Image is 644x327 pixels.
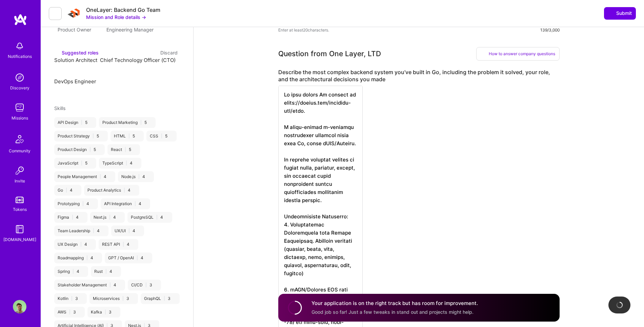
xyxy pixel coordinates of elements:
[135,201,136,206] span: |
[9,147,31,154] div: Community
[99,239,138,250] div: REST API 4
[128,133,130,139] span: |
[161,133,162,139] span: |
[54,266,88,277] div: Spring 4
[107,144,140,155] div: React 5
[137,255,138,261] span: |
[3,236,36,243] div: [DOMAIN_NAME]
[311,309,474,315] span: Good job so far! Just a few tweaks in stand out and projects might help.
[80,242,82,247] span: |
[96,257,99,259] i: icon Close
[138,174,140,179] span: |
[90,243,93,245] i: icon Close
[100,174,101,179] span: |
[54,131,108,141] div: Product Strategy 5
[76,189,78,191] i: icon Close
[174,297,176,300] i: icon Close
[54,253,102,263] div: Roadmapping 4
[84,185,139,196] div: Product Analytics 4
[164,296,165,301] span: |
[90,121,93,124] i: icon Close
[13,222,26,236] img: guide book
[13,39,26,53] img: bell
[54,57,97,63] span: Solution Architect
[103,24,163,35] div: Engineering Manager
[136,162,138,164] i: icon Close
[73,269,74,274] span: |
[67,7,81,20] img: Company Logo
[278,49,381,59] div: Question from One Layer, LTD
[53,11,58,16] i: icon LeftArrowDark
[102,64,107,69] i: Accept
[54,78,96,85] span: DevOps Engineer
[608,10,632,17] span: Submit
[16,197,24,203] img: tokens
[93,228,94,234] span: |
[54,293,87,304] div: Kotlin 3
[140,120,142,125] span: |
[12,131,28,147] img: Community
[15,177,25,184] div: Invite
[311,300,478,307] h4: Your application is on the right track but has room for improvement.
[134,148,137,151] i: icon Close
[105,269,107,274] span: |
[54,171,115,182] div: People Management 4
[144,202,147,205] i: icon Close
[86,14,146,21] button: Mission and Role details →
[150,121,152,124] i: icon Close
[54,144,105,155] div: Product Design 5
[481,52,485,56] i: icon BookOpen
[56,85,61,90] i: Accept
[101,198,150,209] div: API Integration 4
[86,6,160,14] div: OneLayer: Backend Go Team
[116,324,119,327] i: icon Close
[81,160,82,166] span: |
[56,70,61,75] i: Reject
[93,133,94,139] span: |
[82,270,85,272] i: icon Close
[81,297,83,300] i: icon Close
[154,324,156,327] i: icon Close
[157,28,159,31] i: icon Close
[54,49,99,56] div: Suggested roles
[54,50,59,55] i: icon SuggestedTeams
[54,280,125,290] div: Stakeholder Management 4
[100,57,176,63] span: Chief Technology Officer (CTO)
[476,47,560,61] div: How to answer company questions
[12,114,28,122] div: Missions
[158,49,180,57] button: Discard
[82,201,84,206] span: |
[56,64,61,69] i: Accept
[87,307,120,318] div: Kafka 3
[148,175,150,178] i: icon Close
[119,284,122,286] i: icon Close
[102,70,107,75] i: Reject
[54,105,65,111] span: Skills
[90,162,93,164] i: icon Close
[13,101,26,114] img: teamwork
[10,84,29,91] div: Discovery
[110,131,144,141] div: HTML 5
[66,188,67,193] span: |
[278,69,560,83] label: Describe the most complex backend system you’ve built in Go, including the problem it solved, you...
[102,135,104,137] i: icon Close
[608,10,613,16] i: icon SendLight
[13,71,26,84] img: discovery
[156,215,158,220] span: |
[128,228,130,234] span: |
[71,296,73,301] span: |
[105,253,152,263] div: GPT / OpenAI 4
[133,243,135,245] i: icon Close
[11,300,28,313] a: User Avatar
[13,300,26,313] img: User Avatar
[54,158,96,169] div: JavaScript 5
[124,188,125,193] span: |
[115,311,117,313] i: icon Close
[89,293,138,304] div: Microservices 3
[122,296,124,301] span: |
[79,311,81,313] i: icon Close
[127,212,172,223] div: PostgreSQL 4
[89,147,91,152] span: |
[145,282,147,288] span: |
[91,266,121,277] div: Rust 4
